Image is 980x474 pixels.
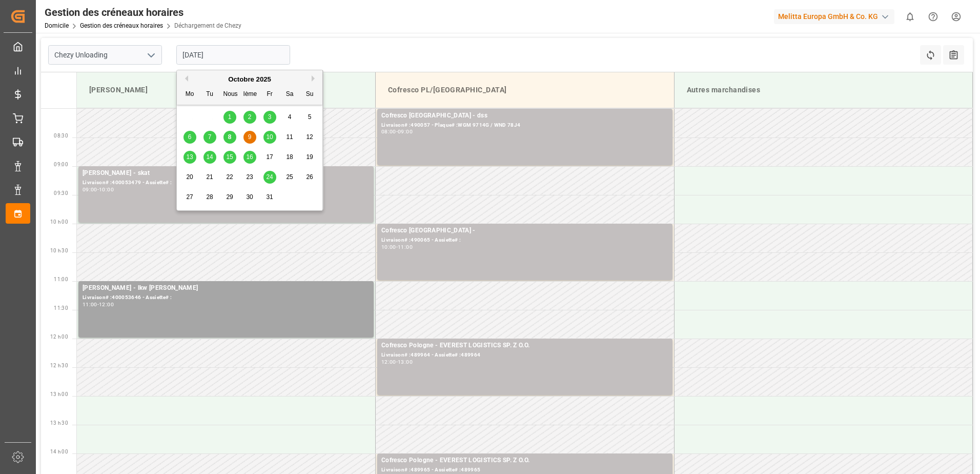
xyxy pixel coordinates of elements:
span: 14 [206,153,213,161]
div: Choisissez le jeudi 9 octobre 2025 [243,131,256,144]
div: Choisissez le jeudi 16 octobre 2025 [243,151,256,164]
div: Su [303,88,316,101]
div: Choisissez le jeudi 2 octobre 2025 [243,111,256,124]
div: Choisissez le dimanche 5 octobre 2025 [303,111,316,124]
div: [PERSON_NAME] - skat [83,168,370,179]
div: 11:00 [83,302,97,307]
span: 12 [306,133,313,141]
div: Gestion des créneaux horaires [45,5,241,20]
span: 31 [266,193,273,201]
span: 13 h 00 [50,391,68,397]
span: 13 h 30 [50,420,68,426]
div: Choisissez Mercredi 22 octobre 2025 [223,171,236,184]
div: Choisissez le dimanche 12 octobre 2025 [303,131,316,144]
button: Centre d’aide [922,5,945,28]
font: Melitta Europa GmbH & Co. KG [778,11,878,22]
div: Cofresco Pologne - EVEREST LOGISTICS SP. Z O.O. [381,456,668,466]
div: Ième [243,88,256,101]
div: Octobre 2025 [177,74,322,85]
div: Choisissez le mardi 21 octobre 2025 [203,171,216,184]
div: - [396,360,398,364]
div: Cofresco Pologne - EVEREST LOGISTICS SP. Z O.O. [381,341,668,351]
span: 5 [308,113,312,121]
button: Ouvrir le menu [143,47,158,63]
div: Choisissez le vendredi 17 octobre 2025 [263,151,276,164]
div: Mois 2025-10 [180,107,320,207]
span: 09:30 [54,190,68,196]
span: 25 [286,173,293,181]
span: 2 [248,113,252,121]
input: JJ-MM-AAAA [176,45,290,65]
a: Domicile [45,22,69,29]
span: 11 [286,133,293,141]
div: Choisissez le vendredi 24 octobre 2025 [263,171,276,184]
div: Choisissez Mercredi 29 octobre 2025 [223,191,236,204]
div: Choisissez le lundi 6 octobre 2025 [183,131,196,144]
div: [PERSON_NAME] [85,81,367,100]
span: 7 [208,133,212,141]
div: Choisissez le vendredi 31 octobre 2025 [263,191,276,204]
div: Choisissez le lundi 20 octobre 2025 [183,171,196,184]
div: Choisissez le mardi 7 octobre 2025 [203,131,216,144]
div: Choisissez le samedi 4 octobre 2025 [283,111,296,124]
span: 28 [206,193,213,201]
span: 16 [246,153,253,161]
div: Sa [283,88,296,101]
a: Gestion des créneaux horaires [80,22,163,29]
div: 10:00 [99,187,114,192]
div: Livraison# :489964 - Assiette# :489964 [381,351,668,360]
span: 1 [228,113,232,121]
span: 9 [248,133,252,141]
div: 12:00 [99,302,114,307]
span: 10 [266,133,273,141]
span: 8 [228,133,232,141]
button: Mois précédent [182,75,188,82]
div: Mo [183,88,196,101]
div: 08:00 [381,129,396,134]
div: Choisissez le vendredi 10 octobre 2025 [263,131,276,144]
span: 23 [246,173,253,181]
div: Choisissez le lundi 13 octobre 2025 [183,151,196,164]
span: 21 [206,173,213,181]
div: Nous [223,88,236,101]
div: Choisissez le samedi 18 octobre 2025 [283,151,296,164]
div: Choisissez le dimanche 26 octobre 2025 [303,171,316,184]
div: 13:00 [398,360,413,364]
div: Choisissez le jeudi 23 octobre 2025 [243,171,256,184]
button: Afficher 0 nouvelles notifications [899,5,922,28]
button: Melitta Europa GmbH & Co. KG [774,7,899,26]
span: 3 [268,113,272,121]
span: 6 [188,133,192,141]
div: Livraison# :400053479 - Assiette# : [83,179,370,187]
span: 11:00 [54,276,68,282]
span: 4 [288,113,292,121]
div: Livraison# :400053646 - Assiette# : [83,293,370,302]
div: Choisissez le samedi 25 octobre 2025 [283,171,296,184]
div: Choisissez Mercredi 8 octobre 2025 [223,131,236,144]
span: 10 h 00 [50,219,68,225]
span: 12 h 00 [50,334,68,340]
div: Choisissez le samedi 11 octobre 2025 [283,131,296,144]
div: - [396,245,398,249]
span: 27 [186,193,193,201]
div: 12:00 [381,360,396,364]
div: Choisissez le mercredi 15 octobre 2025 [223,151,236,164]
span: 15 [226,153,233,161]
span: 18 [286,153,293,161]
span: 29 [226,193,233,201]
div: [PERSON_NAME] - lkw [PERSON_NAME] [83,283,370,293]
span: 09:00 [54,162,68,167]
span: 13 [186,153,193,161]
div: - [97,187,99,192]
div: Fr [263,88,276,101]
div: Choisissez le dimanche 19 octobre 2025 [303,151,316,164]
span: 12 h 30 [50,363,68,368]
button: Prochain [312,75,318,82]
input: Type à rechercher/sélectionner [48,45,162,65]
div: 11:00 [398,245,413,249]
span: 26 [306,173,313,181]
div: Livraison# :490057 - Plaque# :WGM 9714G / WND 78J4 [381,121,668,130]
div: Tu [203,88,216,101]
span: 20 [186,173,193,181]
div: Cofresco [GEOGRAPHIC_DATA] - [381,226,668,236]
